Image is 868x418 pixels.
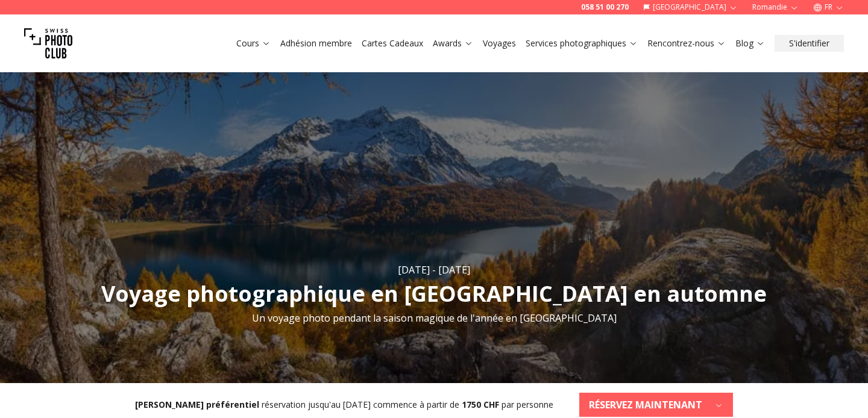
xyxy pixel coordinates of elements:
[433,37,473,49] a: Awards
[236,37,271,49] a: Cours
[502,399,553,410] span: par personne
[521,35,643,52] button: Services photographiques
[362,37,423,49] a: Cartes Cadeaux
[280,37,352,49] a: Adhésion membre
[647,37,726,49] a: Rencontrez-nous
[526,37,638,49] a: Services photographiques
[262,399,459,410] span: réservation jusqu'au [DATE] commence à partir de
[135,399,259,410] b: [PERSON_NAME] préférentiel
[275,35,357,52] button: Adhésion membre
[231,35,275,52] button: Cours
[478,35,521,52] button: Voyages
[24,19,72,67] img: Swiss photo club
[101,282,767,306] h1: Voyage photographique en [GEOGRAPHIC_DATA] en automne
[357,35,428,52] button: Cartes Cadeaux
[643,35,731,52] button: Rencontrez-nous
[483,37,516,49] a: Voyages
[398,263,470,277] div: [DATE] - [DATE]
[731,35,770,52] button: Blog
[579,393,733,417] button: RÉSERVEZ MAINTENANT
[428,35,478,52] button: Awards
[775,35,844,52] button: S'identifier
[735,37,765,49] a: Blog
[589,398,702,412] b: RÉSERVEZ MAINTENANT
[581,2,629,12] a: 058 51 00 270
[462,399,499,410] b: 1750 CHF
